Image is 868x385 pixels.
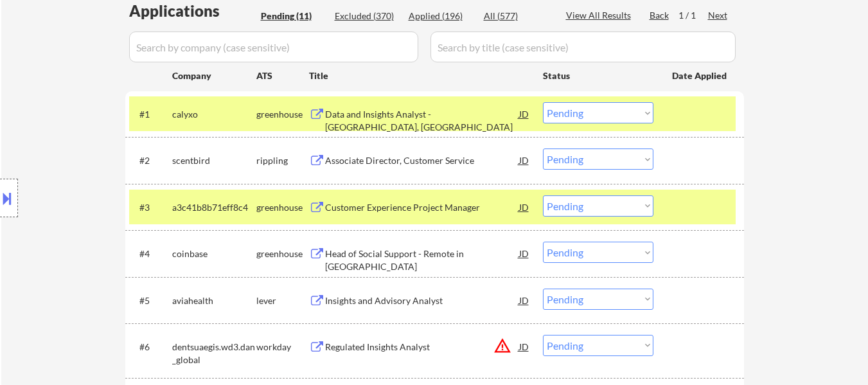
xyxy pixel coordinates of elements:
[325,247,519,273] div: Head of Social Support - Remote in [GEOGRAPHIC_DATA]
[518,289,531,312] div: JD
[256,247,309,260] div: greenhouse
[309,69,531,82] div: Title
[172,341,256,366] div: dentsuaegis.wd3.dan_global
[518,242,531,265] div: JD
[566,9,635,22] div: View All Results
[708,9,729,22] div: Next
[325,201,519,214] div: Customer Experience Project Manager
[256,341,309,354] div: workday
[256,294,309,307] div: lever
[129,31,418,62] input: Search by company (case sensitive)
[256,154,309,167] div: rippling
[543,64,653,87] div: Status
[256,201,309,214] div: greenhouse
[650,9,670,22] div: Back
[493,337,511,355] button: warning_amber
[518,102,531,125] div: JD
[518,195,531,219] div: JD
[325,154,519,167] div: Associate Director, Customer Service
[325,294,519,307] div: Insights and Advisory Analyst
[139,341,162,354] div: #6
[335,10,399,22] div: Excluded (370)
[678,9,708,22] div: 1 / 1
[256,108,309,121] div: greenhouse
[672,69,729,82] div: Date Applied
[325,108,519,133] div: Data and Insights Analyst - [GEOGRAPHIC_DATA], [GEOGRAPHIC_DATA]
[430,31,736,62] input: Search by title (case sensitive)
[409,10,473,22] div: Applied (196)
[256,69,309,82] div: ATS
[518,148,531,172] div: JD
[261,10,325,22] div: Pending (11)
[484,10,548,22] div: All (577)
[518,335,531,358] div: JD
[172,69,256,82] div: Company
[129,3,256,19] div: Applications
[325,341,519,354] div: Regulated Insights Analyst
